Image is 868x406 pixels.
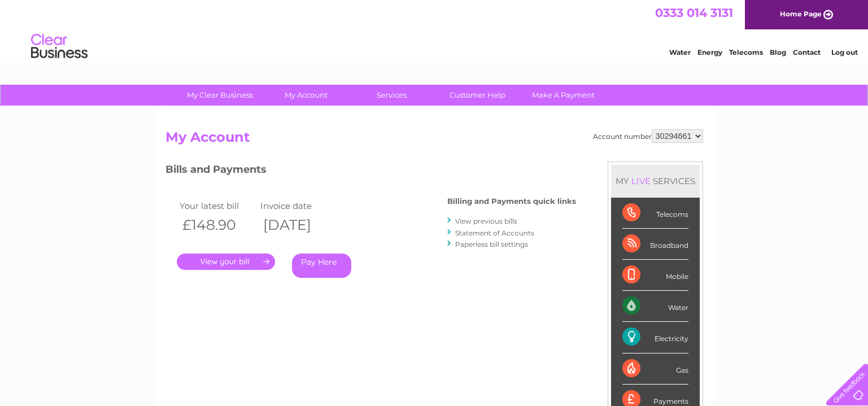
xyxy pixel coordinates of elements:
a: Blog [770,48,786,56]
img: logo.png [30,29,88,64]
div: Telecoms [622,198,688,229]
h3: Bills and Payments [165,161,576,181]
div: LIVE [629,176,653,186]
div: Broadband [622,229,688,260]
a: Telecoms [729,48,763,56]
a: View previous bills [455,217,517,225]
div: Electricity [622,322,688,353]
a: Pay Here [292,254,351,278]
div: Gas [622,353,688,385]
td: Invoice date [258,198,339,213]
div: Water [622,291,688,322]
div: MY SERVICES [611,165,700,197]
a: Services [345,85,438,106]
a: Log out [831,48,857,56]
th: [DATE] [258,213,339,237]
a: Contact [793,48,821,56]
a: Paperless bill settings [455,240,528,248]
a: Statement of Accounts [455,229,534,237]
h2: My Account [165,129,703,151]
a: . [177,254,275,270]
a: 0333 014 3131 [655,6,733,20]
th: £148.90 [177,213,258,237]
div: Mobile [622,260,688,291]
a: Energy [697,48,722,56]
div: Account number [593,129,703,143]
a: Make A Payment [517,85,610,106]
a: My Account [259,85,352,106]
a: My Clear Business [173,85,267,106]
a: Water [669,48,691,56]
a: Customer Help [431,85,524,106]
h4: Billing and Payments quick links [447,197,576,206]
td: Your latest bill [177,198,258,213]
div: Clear Business is a trading name of Verastar Limited (registered in [GEOGRAPHIC_DATA] No. 3667643... [168,6,701,55]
